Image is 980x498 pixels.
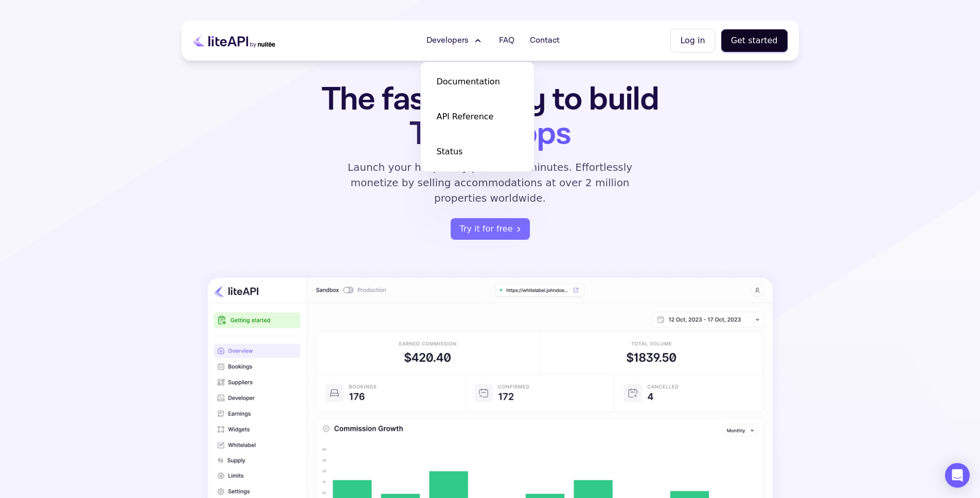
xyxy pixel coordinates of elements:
[493,30,521,51] a: FAQ
[499,34,514,47] span: FAQ
[945,463,970,488] div: Open Intercom Messenger
[670,29,715,52] button: Log in
[409,113,571,155] span: Travel Apps
[524,30,566,51] a: Contact
[426,67,529,96] a: Documentation
[336,159,645,206] p: Launch your hospitality product in minutes. Effortlessly monetize by selling accommodations at ov...
[721,29,788,52] button: Get started
[420,30,490,51] button: Developers
[436,76,500,88] span: Documentation
[426,102,529,131] a: API Reference
[436,146,462,158] span: Status
[451,218,530,240] a: register
[436,111,493,123] span: API Reference
[530,34,560,47] span: Contact
[426,34,469,47] span: Developers
[426,137,529,166] a: Status
[289,82,691,151] h1: The fastest way to build
[451,218,530,240] button: Try it for free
